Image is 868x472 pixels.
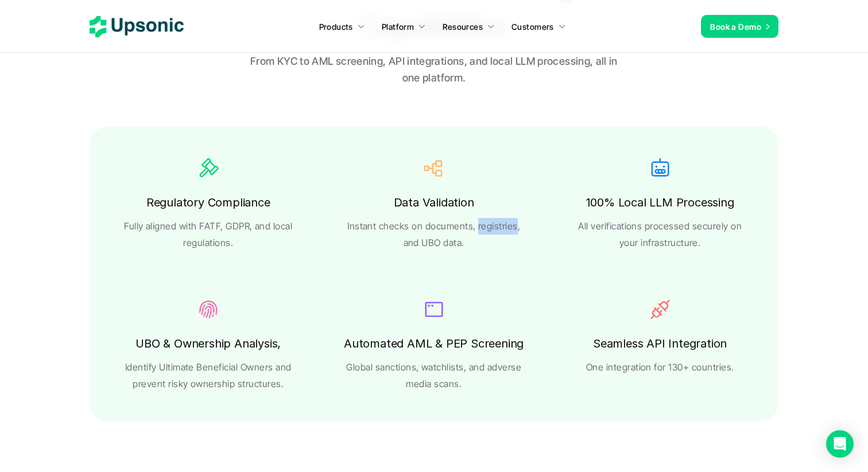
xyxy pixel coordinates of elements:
h6: Automated AML & PEP Screening [344,334,524,353]
p: Instant checks on documents, registries, and UBO data. [344,218,524,251]
p: One integration for 130+ countries. [586,359,734,376]
p: Platform [382,21,414,33]
a: Products [312,16,372,37]
p: Global sanctions, watchlists, and adverse media scans. [344,359,524,392]
h6: 100% Local LLM Processing [586,193,734,212]
p: From KYC to AML screening, API integrations, and local LLM processing, all in one platform. [247,53,621,87]
p: All verifications processed securely on your infrastructure. [570,218,750,251]
p: Customers [511,21,554,33]
p: Resources [443,21,483,33]
h6: Data Validation [394,193,474,212]
h6: Seamless API Integration [593,334,727,353]
p: Identify Ultimate Beneficial Owners and prevent risky ownership structures. [118,359,298,392]
p: Fully aligned with FATF, GDPR, and local regulations. [118,218,298,251]
h6: Regulatory Compliance [146,193,270,212]
h6: UBO & Ownership Analysis, [135,334,281,353]
p: Book a Demo [710,21,761,33]
div: Open Intercom Messenger [826,430,854,458]
p: Products [319,21,353,33]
